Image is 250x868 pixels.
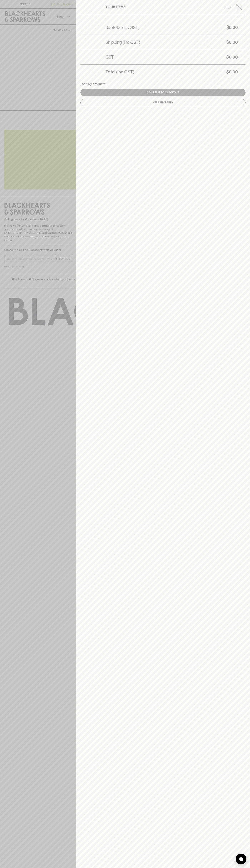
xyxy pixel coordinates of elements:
[105,69,134,75] h5: Total (inc GST)
[114,54,238,60] h5: $0.00
[105,4,125,10] h6: YOUR ITEMS
[134,69,238,75] h5: $0.00
[105,25,140,30] h5: Subtotal (inc GST)
[140,39,238,45] h5: $0.00
[140,25,238,30] h5: $0.00
[80,99,246,106] button: Keep Shopping
[220,4,245,10] button: Close
[105,39,140,45] h5: Shipping (inc GST)
[105,54,114,60] h5: GST
[239,857,243,861] img: bubble-icon
[220,6,235,9] span: Close
[80,82,246,86] div: Loading products...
